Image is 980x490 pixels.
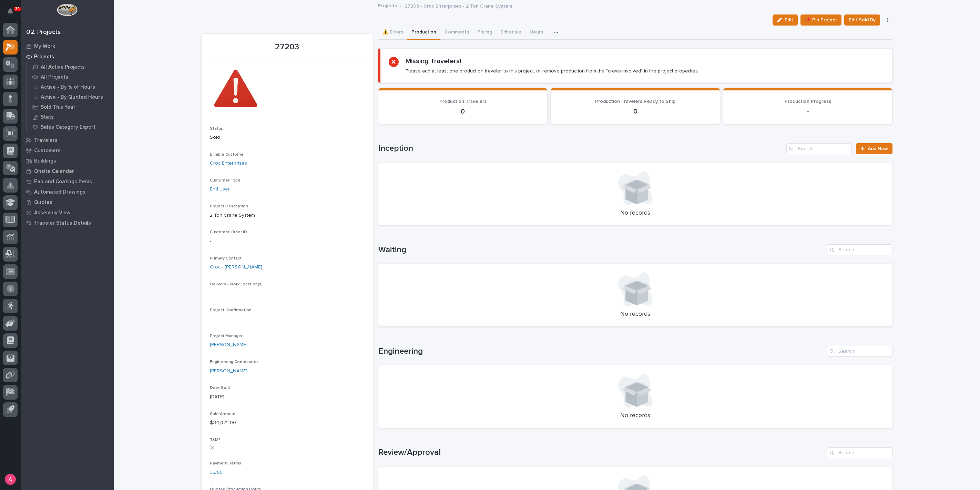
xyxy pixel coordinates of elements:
p: Please add at least one production traveler to this project, or remove production from the "crews... [406,68,699,74]
button: Edit [773,14,798,26]
p: No records [387,412,884,420]
a: Onsite Calendar [21,166,114,176]
button: Hours [525,26,547,40]
p: Active - By Quoted Hours [41,94,103,100]
a: Add New [856,143,892,154]
span: Date Sold [210,386,230,390]
span: Engineering Coordinator [210,360,258,364]
a: Assembly View [21,207,114,218]
span: Delivery / Work Location(s) [210,282,263,286]
a: Projects [21,51,114,62]
p: Travelers [34,137,58,144]
p: [DATE] [210,393,365,401]
span: Customer Order ID [210,230,247,234]
button: Schedule [496,26,525,40]
p: All Projects [41,74,68,80]
a: Automated Drawings [21,187,114,197]
p: Fab and Coatings Items [34,179,92,185]
div: Notifications33 [9,8,18,19]
a: Customers [21,145,114,156]
p: $ 34,022.00 [210,419,365,427]
p: My Work [34,43,55,50]
span: Project Confirmation [210,308,252,312]
p: Sales Category Export [41,124,95,130]
button: Notifications [3,4,18,19]
p: Customers [34,148,61,154]
h1: Waiting [378,245,824,255]
a: Projects [378,1,397,9]
a: Croc - [PERSON_NAME] [210,264,262,271]
a: All Active Projects [27,62,114,72]
p: - [210,315,365,323]
p: No records [387,311,884,318]
p: All Active Projects [41,64,85,70]
span: Production Progress [785,99,831,104]
span: Payment Terms [210,461,241,465]
button: Pricing [473,26,496,40]
button: Production [407,26,440,40]
button: ⚠️ Errors [378,26,407,40]
a: Buildings [21,156,114,166]
span: Status [210,127,223,131]
span: Sale Amount [210,412,236,416]
p: Quotes [34,199,52,206]
a: Sold This Year [27,102,114,112]
a: Quotes [21,197,114,207]
span: Customer Type [210,178,241,183]
a: All Projects [27,72,114,82]
p: - [210,290,365,297]
p: 2 Ton Crane System [210,212,365,219]
input: Search [786,143,852,154]
a: Sales Category Export [27,122,114,132]
a: Active - By Quoted Hours [27,92,114,102]
p: Stats [41,114,54,120]
span: Edit [785,17,793,23]
p: Automated Drawings [34,189,85,195]
h1: Engineering [378,346,824,356]
span: 📌 Pin Project [805,16,837,24]
span: Project Description [210,204,248,208]
span: Edit Sold By [849,16,876,24]
p: Assembly View [34,210,70,216]
a: Traveler Status Details [21,218,114,228]
h1: Review/Approval [378,448,824,458]
span: Project Manager [210,334,243,338]
img: Workspace Logo [57,3,77,16]
button: 📌 Pin Project [800,14,841,26]
button: users-avatar [3,472,18,487]
img: 4UpCJ3hyWMtUh1gsbbg5_fIMDpkS9g4EjE5O7PJiGj8 [210,63,262,115]
input: Search [827,244,892,255]
span: Add New [868,146,888,151]
p: No records [387,209,884,217]
input: Search [827,346,892,357]
p: Active - By % of Hours [41,84,95,90]
input: Search [827,447,892,458]
p: 0 [559,107,712,116]
a: End User [210,186,230,193]
p: Onsite Calendar [34,168,74,175]
p: - [732,107,884,116]
a: My Work [21,41,114,51]
a: Travelers [21,135,114,145]
p: 27203 - Croc Enterprises - 2 Ton Crane System [405,2,512,9]
span: Primary Contact [210,256,242,261]
a: Fab and Coatings Items [21,176,114,187]
a: 35/65 [210,469,223,476]
p: Sold [210,134,365,141]
a: [PERSON_NAME] [210,367,247,375]
p: Sold This Year [41,104,75,110]
p: 27203 [210,42,365,52]
a: Stats [27,112,114,122]
a: Croc Enterprises [210,160,247,167]
p: 33 [15,7,20,11]
a: Active - By % of Hours [27,82,114,92]
a: [PERSON_NAME] [210,341,247,349]
span: Production Travelers Ready to Ship [595,99,675,104]
p: - [210,238,365,245]
p: Projects [34,54,54,60]
span: T&M? [210,438,221,442]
